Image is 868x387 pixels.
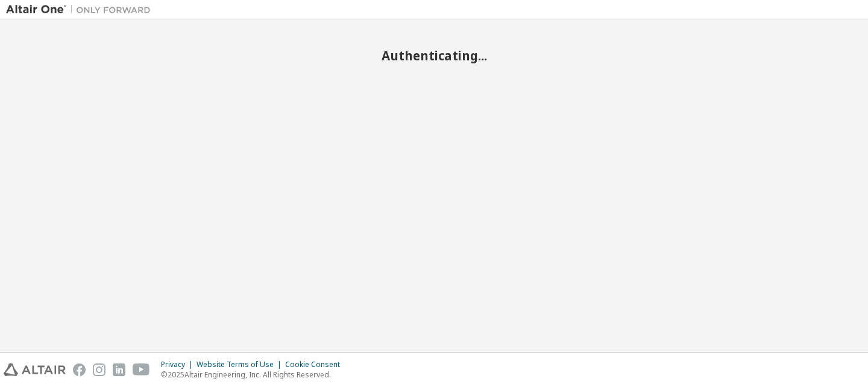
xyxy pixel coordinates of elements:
[113,363,125,376] img: linkedin.svg
[197,360,285,369] div: Website Terms of Use
[133,363,150,376] img: youtube.svg
[161,360,197,369] div: Privacy
[93,363,105,376] img: instagram.svg
[73,363,86,376] img: facebook.svg
[285,360,347,369] div: Cookie Consent
[6,48,862,63] h2: Authenticating...
[6,4,157,16] img: Altair One
[161,369,347,380] p: © 2025 Altair Engineering, Inc. All Rights Reserved.
[4,363,66,376] img: altair_logo.svg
